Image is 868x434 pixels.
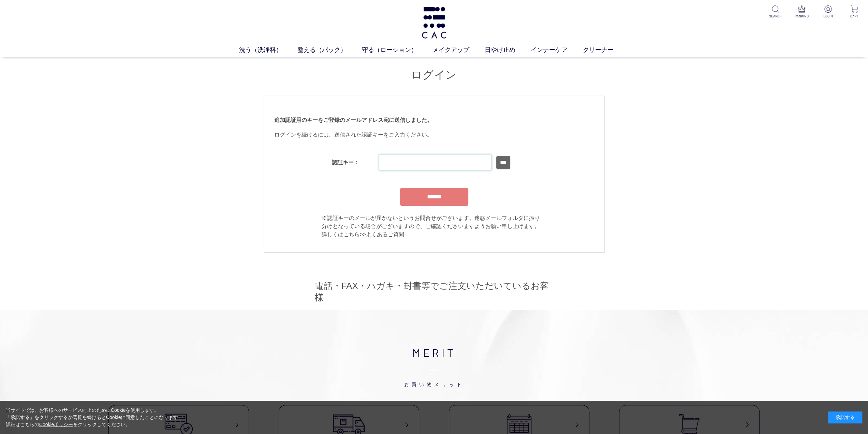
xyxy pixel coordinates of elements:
[274,116,594,124] h2: 追加認証用のキーをご登録のメールアドレス宛に送信しました。
[420,7,448,39] img: logo
[485,45,531,55] a: 日やけ止め
[108,361,760,388] span: お買い物メリット
[820,14,836,19] p: LOGIN
[39,422,73,427] a: Cookieポリシー
[239,45,297,55] a: 洗う（洗浄料）
[322,214,547,239] div: ※認証キーのメールが届かないというお問合せがございます。迷惑メールフォルダに振り 分けとなっている場合がございますので、ご確認くださいますようお願い申し上げます。 詳しくはこちら>>
[583,45,629,55] a: クリーナー
[6,407,183,428] div: 当サイトでは、お客様へのサービス向上のためにCookieを使用します。 「承諾する」をクリックするか閲覧を続けるとCookieに同意したことになります。 詳細はこちらの をクリックしてください。
[264,68,605,82] h1: ログイン
[767,5,784,19] a: SEARCH
[315,280,554,304] h2: 電話・FAX・ハガキ・封書等でご注文いただいているお客様
[531,45,583,55] a: インナーケア
[332,159,359,165] label: 認証キー：
[767,14,784,19] p: SEARCH
[274,131,594,139] div: ログインを続けるには、送信された認証キーをご入力ください。
[793,5,810,19] a: RANKING
[846,5,863,19] a: CART
[432,45,485,55] a: メイクアップ
[793,14,810,19] p: RANKING
[366,232,404,237] a: よくあるご質問
[820,5,836,19] a: LOGIN
[108,344,760,388] h2: MERIT
[828,411,862,423] div: 承諾する
[846,14,863,19] p: CART
[362,45,432,55] a: 守る（ローション）
[297,45,362,55] a: 整える（パック）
